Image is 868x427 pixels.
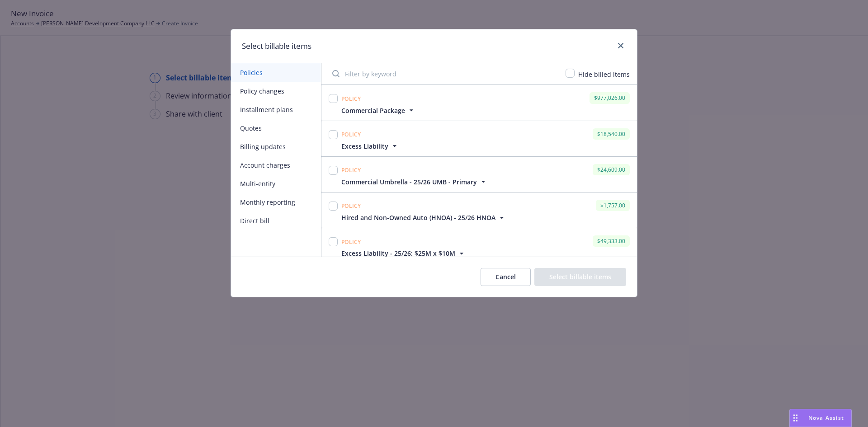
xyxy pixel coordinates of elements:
[596,200,630,211] div: $1,757.00
[341,95,361,103] span: Policy
[808,414,844,422] span: Nova Assist
[481,268,531,286] button: Cancel
[341,202,361,210] span: Policy
[231,137,321,156] button: Billing updates
[593,235,630,247] div: $49,333.00
[789,409,852,427] button: Nova Assist
[593,128,630,140] div: $18,540.00
[341,177,488,187] button: Commercial Umbrella - 25/26 UMB - Primary
[341,238,361,246] span: Policy
[615,40,626,51] a: close
[341,213,506,222] button: Hired and Non-Owned Auto (HNOA) - 25/26 HNOA
[231,193,321,211] button: Monthly reporting
[231,211,321,230] button: Direct bill
[341,141,388,151] span: Excess Liability
[231,119,321,137] button: Quotes
[341,249,455,258] span: Excess Liability - 25/26: $25M x $10M
[341,177,477,187] span: Commercial Umbrella - 25/26 UMB - Primary
[578,70,630,79] span: Hide billed items
[231,156,321,174] button: Account charges
[242,40,311,52] h1: Select billable items
[231,82,321,100] button: Policy changes
[341,249,466,258] button: Excess Liability - 25/26: $25M x $10M
[341,106,405,115] span: Commercial Package
[231,63,321,82] button: Policies
[341,106,416,115] button: Commercial Package
[231,100,321,119] button: Installment plans
[327,65,560,83] input: Filter by keyword
[341,166,361,174] span: Policy
[341,141,399,151] button: Excess Liability
[341,213,495,222] span: Hired and Non-Owned Auto (HNOA) - 25/26 HNOA
[231,174,321,193] button: Multi-entity
[590,92,630,103] div: $977,026.00
[790,409,801,427] div: Drag to move
[341,131,361,138] span: Policy
[593,164,630,175] div: $24,609.00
